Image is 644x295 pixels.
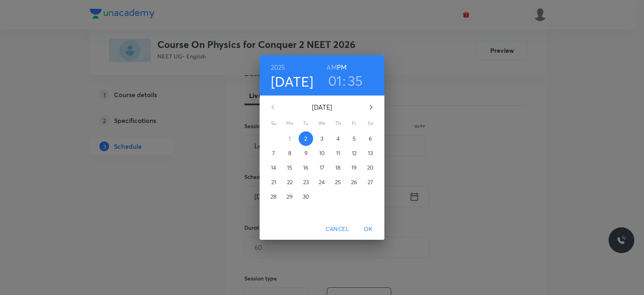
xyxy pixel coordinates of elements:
[353,135,356,143] p: 5
[299,131,313,146] button: 2
[331,175,345,189] button: 25
[271,62,285,73] button: 2025
[287,178,293,186] p: 22
[315,131,329,146] button: 3
[283,160,297,175] button: 15
[303,164,308,172] p: 16
[288,149,291,157] p: 8
[304,135,307,143] p: 2
[347,146,361,160] button: 12
[368,149,373,157] p: 13
[326,62,336,73] button: AM
[331,119,345,127] span: Th
[299,119,313,127] span: Tu
[351,164,357,172] p: 19
[299,146,313,160] button: 9
[303,178,309,186] p: 23
[283,146,297,160] button: 8
[315,175,329,189] button: 24
[315,160,329,175] button: 17
[336,135,340,143] p: 4
[287,193,293,201] p: 29
[363,146,378,160] button: 13
[363,160,378,175] button: 20
[363,119,378,127] span: Sa
[355,222,381,237] button: OK
[283,102,361,112] p: [DATE]
[331,146,345,160] button: 11
[272,149,275,157] p: 7
[271,73,314,90] button: [DATE]
[299,189,313,204] button: 30
[304,149,308,157] p: 9
[335,178,341,186] p: 25
[271,178,276,186] p: 21
[283,119,297,127] span: Mo
[363,175,378,189] button: 27
[266,119,281,127] span: Su
[347,119,361,127] span: Fr
[369,135,372,143] p: 6
[335,164,341,172] p: 18
[328,72,342,89] button: 01
[359,224,378,234] span: OK
[299,160,313,175] button: 16
[266,160,281,175] button: 14
[347,175,361,189] button: 26
[351,178,357,186] p: 26
[331,160,345,175] button: 18
[319,178,325,186] p: 24
[331,131,345,146] button: 4
[283,175,297,189] button: 22
[266,146,281,160] button: 7
[299,175,313,189] button: 23
[352,149,357,157] p: 12
[287,164,292,172] p: 15
[336,149,340,157] p: 11
[326,224,349,234] span: Cancel
[319,149,325,157] p: 10
[337,62,347,73] button: PM
[303,193,309,201] p: 30
[367,164,374,172] p: 20
[320,135,323,143] p: 3
[348,72,363,89] button: 35
[266,189,281,204] button: 28
[320,164,324,172] p: 17
[270,193,277,201] p: 28
[347,131,361,146] button: 5
[315,146,329,160] button: 10
[315,119,329,127] span: We
[271,164,276,172] p: 14
[322,222,352,237] button: Cancel
[367,178,373,186] p: 27
[266,175,281,189] button: 21
[343,72,346,89] h3: :
[363,131,378,146] button: 6
[347,160,361,175] button: 19
[283,189,297,204] button: 29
